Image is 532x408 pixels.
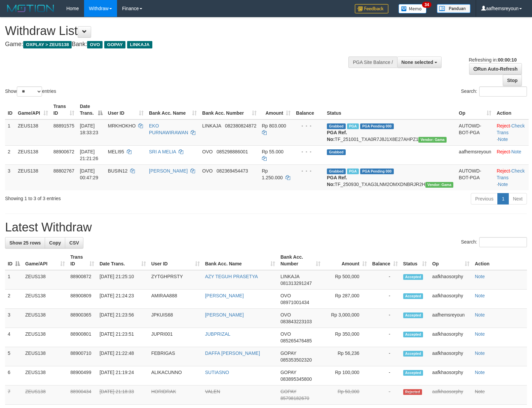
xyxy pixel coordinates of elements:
[280,300,309,305] span: Copy 08971001434 to clipboard
[475,312,485,318] a: Note
[15,119,51,146] td: ZEUS138
[456,164,494,190] td: AUTOWD-BOT-PGA
[5,3,56,13] img: MOTION_logo.png
[5,385,23,405] td: 7
[511,149,521,154] a: Note
[53,149,74,154] span: 88900672
[327,130,347,142] b: PGA Ref. No:
[149,290,202,309] td: AMIRAA888
[479,86,527,97] input: Search:
[5,270,23,290] td: 1
[77,100,105,119] th: Date Trans.: activate to sort column descending
[475,389,485,394] a: Note
[429,347,472,366] td: aafkhaosorphy
[475,331,485,337] a: Note
[422,2,431,8] span: 34
[149,385,202,405] td: HORIDRAK
[205,370,229,375] a: SUTIASNO
[494,119,529,146] td: · ·
[278,251,323,270] th: Bank Acc. Number: activate to sort column ascending
[497,149,510,154] a: Reject
[15,145,51,164] td: ZEUS138
[401,251,430,270] th: Status: activate to sort column ascending
[323,251,369,270] th: Amount: activate to sort column ascending
[403,351,423,357] span: Accepted
[97,385,149,405] td: [DATE] 21:18:33
[149,366,202,385] td: ALIKACUNNO
[494,145,529,164] td: ·
[80,168,98,180] span: [DATE] 00:47:29
[324,100,456,119] th: Status
[347,123,359,129] span: Marked by aafpengsreynich
[370,270,401,290] td: -
[280,389,296,394] span: GOPAY
[429,290,472,309] td: aafkhaosorphy
[475,274,485,279] a: Note
[68,309,97,328] td: 88900365
[5,192,217,202] div: Showing 1 to 3 of 3 entries
[461,237,527,247] label: Search:
[205,389,220,394] a: VALEN
[324,164,456,190] td: TF_250930_TXAG3LNM2OMXDNBRJR2H
[403,293,423,299] span: Accepted
[5,86,56,97] label: Show entries
[402,60,433,65] span: None selected
[205,293,244,298] a: [PERSON_NAME]
[149,309,202,328] td: JPKUIS68
[280,293,291,298] span: OVO
[68,366,97,385] td: 88900499
[296,122,321,129] div: - - -
[370,366,401,385] td: -
[494,164,529,190] td: · ·
[370,385,401,405] td: -
[23,41,72,48] span: OXPLAY > ZEUS138
[280,281,312,286] span: Copy 081313291247 to clipboard
[97,366,149,385] td: [DATE] 21:19:24
[68,251,97,270] th: Trans ID: activate to sort column ascending
[23,251,68,270] th: Game/API: activate to sort column ascending
[403,389,422,395] span: Rejected
[370,328,401,347] td: -
[469,63,522,75] a: Run Auto-Refresh
[5,221,527,234] h1: Latest Withdraw
[327,169,346,174] span: Grabbed
[68,290,97,309] td: 88900809
[262,149,284,154] span: Rp 55.000
[23,385,68,405] td: ZEUS138
[9,240,41,246] span: Show 25 rows
[108,149,124,154] span: MELI95
[403,312,423,318] span: Accepted
[347,169,359,174] span: Marked by aafsreyleap
[23,347,68,366] td: ZEUS138
[51,100,77,119] th: Trans ID: activate to sort column ascending
[360,169,394,174] span: PGA Pending
[97,290,149,309] td: [DATE] 21:24:23
[5,347,23,366] td: 5
[323,328,369,347] td: Rp 350,000
[479,237,527,247] input: Search:
[149,149,176,154] a: SRI A MELIA
[53,168,74,174] span: 88802767
[327,175,347,187] b: PGA Ref. No:
[280,376,312,382] span: Copy 083895345800 to clipboard
[280,396,309,401] span: Copy 85798182670 to clipboard
[323,347,369,366] td: Rp 56,236
[370,290,401,309] td: -
[280,350,296,356] span: GOPAY
[429,385,472,405] td: aafkhaosorphy
[97,270,149,290] td: [DATE] 21:25:10
[497,168,525,180] a: Check Trans
[149,347,202,366] td: FEBRIGAS
[355,4,388,13] img: Feedback.jpg
[472,251,527,270] th: Action
[80,149,98,161] span: [DATE] 21:21:26
[97,328,149,347] td: [DATE] 21:23:51
[437,4,470,13] img: panduan.png
[23,309,68,328] td: ZEUS138
[497,193,509,205] a: 1
[429,270,472,290] td: aafkhaosorphy
[370,309,401,328] td: -
[199,100,259,119] th: Bank Acc. Number: activate to sort column ascending
[280,331,291,337] span: OVO
[108,168,127,174] span: BUSIN12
